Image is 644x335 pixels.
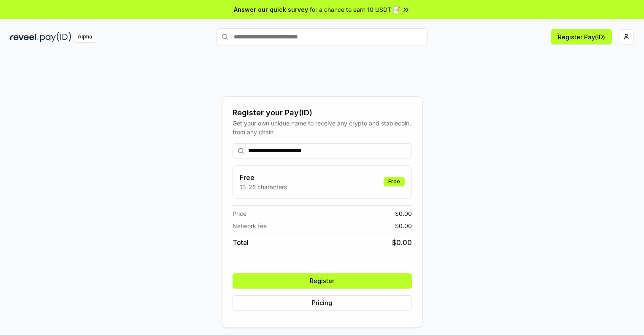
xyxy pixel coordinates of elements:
[40,32,71,42] img: pay_id
[233,209,246,218] span: Price
[234,5,308,14] span: Answer our quick survey
[233,273,412,289] button: Register
[395,209,412,218] span: $ 0.00
[233,237,249,248] span: Total
[10,32,38,42] img: reveel_dark
[551,29,612,44] button: Register Pay(ID)
[384,177,405,186] div: Free
[392,237,412,248] span: $ 0.00
[233,107,412,119] div: Register your Pay(ID)
[73,32,97,42] div: Alpha
[233,295,412,310] button: Pricing
[240,182,287,191] p: 13-25 characters
[233,221,267,230] span: Network fee
[395,221,412,230] span: $ 0.00
[233,119,412,136] div: Get your own unique name to receive any crypto and stablecoin, from any chain
[240,172,287,182] h3: Free
[310,5,400,14] span: for a chance to earn 10 USDT 📝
